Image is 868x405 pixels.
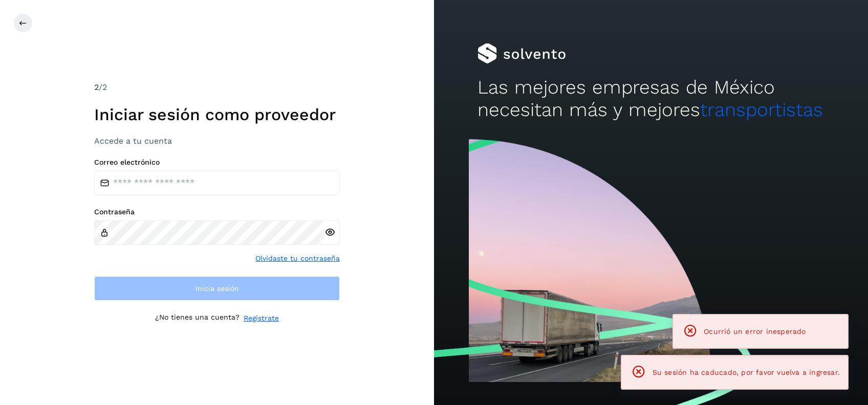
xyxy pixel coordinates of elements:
label: Contraseña [94,208,340,216]
h2: Las mejores empresas de México necesitan más y mejores [478,76,824,122]
span: Su sesión ha caducado, por favor vuelva a ingresar. [653,368,840,376]
div: /2 [94,81,340,94]
span: Inicia sesión [196,285,239,292]
h3: Accede a tu cuenta [94,136,340,146]
label: Correo electrónico [94,158,340,167]
a: Regístrate [244,313,279,324]
p: ¿No tienes una cuenta? [155,313,240,324]
span: Ocurrió un error inesperado [704,327,806,335]
a: Olvidaste tu contraseña [255,253,340,264]
span: transportistas [700,99,823,121]
h1: Iniciar sesión como proveedor [94,105,340,124]
button: Inicia sesión [94,276,340,301]
span: 2 [94,82,99,92]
